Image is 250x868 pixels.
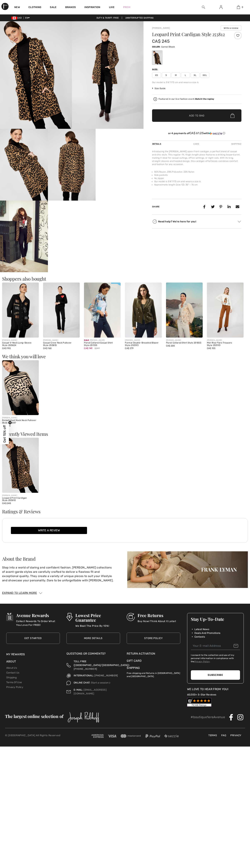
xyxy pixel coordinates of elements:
a: Terms [207,734,219,737]
a: Gift Card [127,659,180,663]
img: Online Chat [108,682,111,684]
div: [PERSON_NAME] [207,339,244,342]
label: I consent to the collection and use of my personal information in compliance with the . [191,654,240,663]
div: Expand to Learn More [2,591,248,595]
div: Introducing the [PERSON_NAME] open-front cardigan, a perfect blend of casual and chic style. This... [152,150,241,166]
div: Casual V-Neck Long-Sleeve Style 253824 [2,342,39,347]
a: Casual Crew Neck Pullover Style 253815 [43,283,80,338]
span: CA$ 245 [152,39,170,44]
p: Collect Rewards To Order What You Love For FREE! [16,619,60,627]
img: My Info [219,5,222,9]
a: [EMAIL_ADDRESS][DOMAIN_NAME] [74,688,107,695]
a: Store Policy [127,633,180,644]
a: [PERSON_NAME] [152,27,170,29]
img: About the Brand [127,551,248,588]
a: Privacy Policy [194,660,210,663]
img: Instagram [237,714,244,720]
p: Buy Now! Think About It Later! [138,619,176,627]
span: CA$ 149 [84,347,92,350]
img: Mastercard [121,734,141,738]
img: Arrow1.svg [39,592,42,594]
img: Mid-Rise Flare Trousers Style 253193 [207,283,244,338]
img: Floral Collared Shirt Style 251553 [166,283,203,338]
div: Leopard Print Cardigan Style 253812 [2,497,39,502]
img: Sezzle [209,132,222,135]
span: Get 15% off [3,425,7,443]
div: Details [152,141,162,147]
img: Amex [91,734,104,738]
li: Our model is 5'8"/173 cm and wears a size 6. [154,180,241,183]
div: Questions or Comments? [66,652,120,658]
div: [PERSON_NAME] [2,494,39,497]
div: [PERSON_NAME] [2,339,39,342]
a: Brands [65,6,76,9]
span: CA$ 245 [2,502,11,505]
span: CA$ 279 [125,347,133,350]
div: Our model is 5'8"/173 cm and wears a size 6. [152,81,241,84]
a: Terms Of Use [6,681,22,684]
button: Write a review [221,26,241,31]
span: CA$ 155 [207,347,215,350]
img: Leopard Print Cardigan Style 253812. 4 [48,129,96,200]
div: Floral Collared Casual Shirt Style 251135 [84,342,121,347]
img: Floral Collared Casual Shirt Style 251135 [84,283,121,338]
a: Casual V-Neck Long-Sleeve Style 253824 [2,283,39,338]
h3: Ratings & Reviews [2,509,248,514]
span: E-MAIL: [74,688,83,691]
span: Help [32,3,39,6]
span: S [162,73,171,78]
span: Sale [84,339,89,341]
span: CA$ 205 [166,345,175,347]
img: Free Returns [127,613,135,621]
p: Free shipping and Returns in [GEOGRAPHIC_DATA] and [GEOGRAPHIC_DATA]. [127,670,180,678]
img: Contact us [66,688,71,695]
a: Contact Us [6,671,19,674]
div: Formal Double-Breasted Blazer Style 253193 [125,342,162,347]
span: XXL [200,73,209,78]
span: Inspiration [84,6,100,9]
a: Privacy [229,734,243,737]
p: #boutique1ereAvenue [191,715,225,720]
span: CA$ 190 [2,347,11,350]
span: Contests [194,635,205,639]
h3: Shoppers also bought [2,276,248,281]
img: Sezzle [164,734,179,738]
div: Featured in our live fashion event. [159,98,214,100]
img: Leopard Print Cardigan Style 253812 [2,438,39,493]
span: Deals And Promotions [194,631,221,635]
a: Shipping [6,676,17,679]
span: XL [191,73,200,78]
img: Lowest Price Guarantee [66,613,73,621]
span: TOLL FREE ([GEOGRAPHIC_DATA]/[GEOGRAPHIC_DATA]): [74,660,130,667]
div: Size: [152,68,159,71]
img: Leopard Print Cardigan Style 253812. 2 [72,21,144,129]
h3: Free Returns [138,613,176,618]
img: Bag.svg [231,113,234,118]
img: Paypal [145,734,160,738]
h1: Leopard Print Cardigan Style 253812 [152,32,227,37]
div: Shipping [230,141,241,147]
div: Camel/Black [153,51,162,64]
a: Clothing [28,6,41,9]
a: 0 [230,5,247,9]
input: Your E-mail Address [191,642,240,650]
span: XS [152,73,161,78]
a: [PHONE_NUMBER] [94,674,118,677]
div: Mid-Rise Flare Trousers Style 253193 [207,342,244,347]
span: CA$ 160 [43,347,52,350]
a: Return Activation [127,652,180,656]
div: or 4 payments of with [152,131,241,135]
span: CAD [11,17,23,19]
li: 50% Rayon, 28% Polyester, 22% Nylon [154,170,241,173]
div: About [6,659,60,665]
div: [PERSON_NAME] [2,416,39,419]
img: My Bag [237,5,240,9]
h3: Stay Up-To-Date [191,617,240,621]
span: 0 [242,6,243,9]
span: ONLINE CHAT: [74,681,90,684]
img: Canadian Dollar [11,17,17,19]
img: Facebook [228,714,234,720]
